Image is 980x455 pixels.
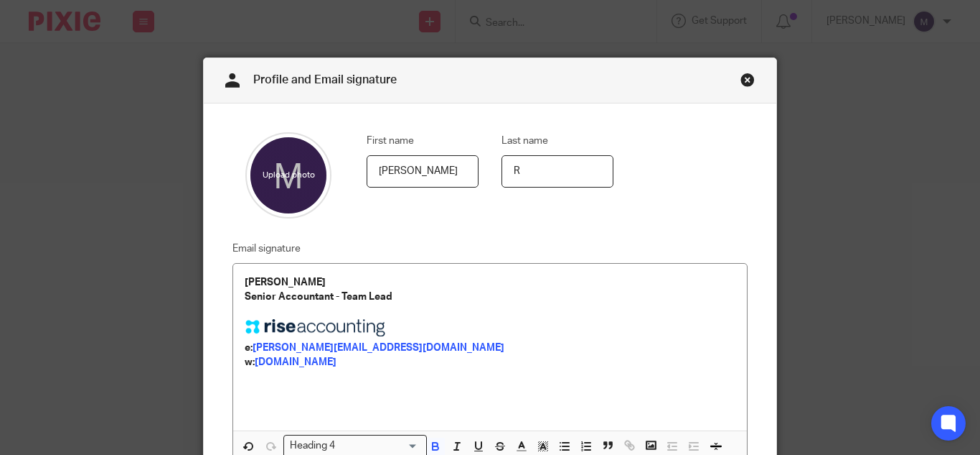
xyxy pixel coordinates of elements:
[245,319,388,336] img: Image
[245,357,255,367] strong: w:
[740,73,755,92] a: Close this dialog window
[232,242,301,256] label: Email signature
[501,134,548,148] label: Last name
[255,357,336,367] a: [DOMAIN_NAME]
[253,343,504,353] a: [PERSON_NAME][EMAIL_ADDRESS][DOMAIN_NAME]
[253,74,397,86] span: Profile and Email signature
[287,438,339,454] span: Heading 4
[245,292,392,302] strong: Senior Accountant - Team Lead
[245,277,326,288] strong: [PERSON_NAME]
[340,438,418,454] input: Search for option
[367,134,414,148] label: First name
[245,343,253,353] strong: e:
